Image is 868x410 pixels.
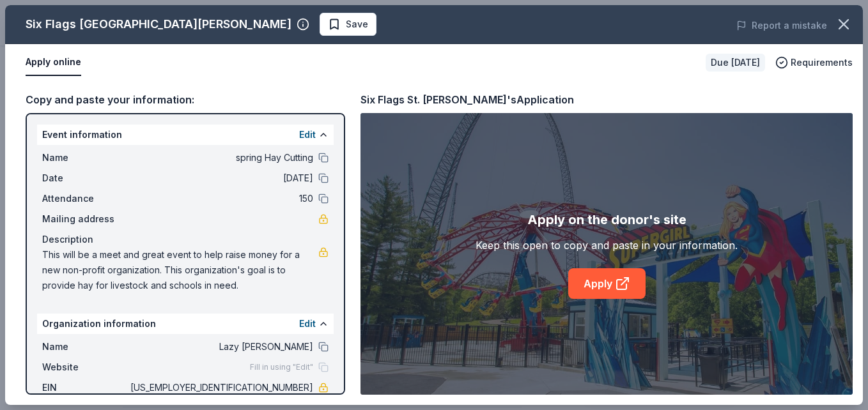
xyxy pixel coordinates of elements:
[128,191,313,206] span: 150
[42,380,128,395] span: EIN
[706,54,765,72] div: Due [DATE]
[775,55,853,70] button: Requirements
[42,150,128,165] span: Name
[128,380,313,395] span: [US_EMPLOYER_IDENTIFICATION_NUMBER]
[42,339,128,354] span: Name
[476,238,738,253] div: Keep this open to copy and paste in your information.
[42,232,329,247] div: Description
[299,316,316,331] button: Edit
[37,314,334,334] div: Organization information
[42,360,128,375] span: Website
[568,268,646,299] a: Apply
[299,127,316,142] button: Edit
[128,150,313,165] span: spring Hay Cutting
[791,55,853,70] span: Requirements
[26,14,291,34] div: Six Flags [GEOGRAPHIC_DATA][PERSON_NAME]
[26,49,81,76] button: Apply online
[128,339,313,354] span: Lazy [PERSON_NAME]
[346,17,368,32] span: Save
[360,91,574,108] div: Six Flags St. [PERSON_NAME]'s Application
[320,13,376,36] button: Save
[527,209,686,230] div: Apply on the donor's site
[26,91,345,108] div: Copy and paste your information:
[42,171,128,186] span: Date
[37,125,334,145] div: Event information
[736,18,827,33] button: Report a mistake
[250,362,313,372] span: Fill in using "Edit"
[42,211,128,227] span: Mailing address
[42,191,128,206] span: Attendance
[42,247,318,293] span: This will be a meet and great event to help raise money for a new non-profit organization. This o...
[128,171,313,186] span: [DATE]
